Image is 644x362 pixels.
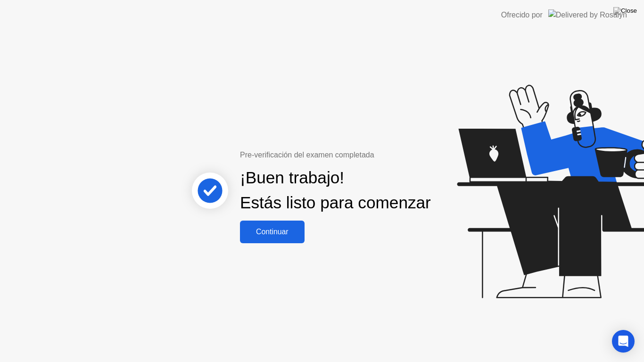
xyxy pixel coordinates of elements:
[240,149,435,161] div: Pre-verificación del examen completada
[501,9,543,21] div: Ofrecido por
[613,7,637,15] img: Close
[240,165,431,215] div: ¡Buen trabajo! Estás listo para comenzar
[548,9,627,20] img: Delivered by Rosalyn
[240,221,305,243] button: Continuar
[243,228,302,236] div: Continuar
[612,330,635,353] div: Open Intercom Messenger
